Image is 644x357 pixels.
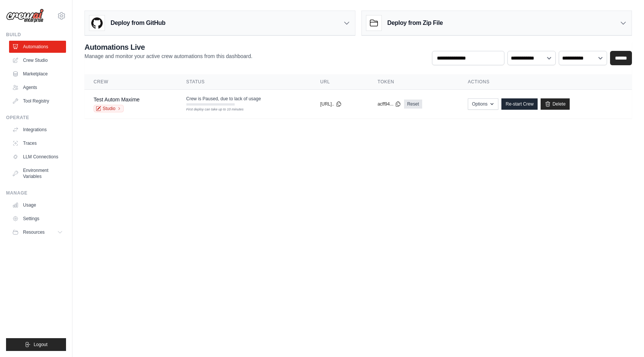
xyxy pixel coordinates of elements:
[34,342,48,348] span: Logout
[85,52,252,60] p: Manage and monitor your active crew automations from this dashboard.
[111,18,165,28] h3: Deploy from GitHub
[186,96,261,102] span: Crew is Paused, due to lack of usage
[369,74,459,90] th: Token
[9,124,66,136] a: Integrations
[501,98,538,110] a: Re-start Crew
[85,74,177,90] th: Crew
[404,100,422,109] a: Reset
[6,32,66,38] div: Build
[311,74,369,90] th: URL
[89,15,105,31] img: GitHub Logo
[6,9,44,23] img: Logo
[387,18,443,28] h3: Deploy from Zip File
[6,115,66,121] div: Operate
[9,68,66,80] a: Marketplace
[378,101,401,107] button: acff94...
[9,164,66,182] a: Environment Variables
[9,226,66,238] button: Resources
[541,98,570,110] a: Delete
[9,95,66,107] a: Tool Registry
[9,81,66,93] a: Agents
[186,107,235,112] div: First deploy can take up to 10 minutes
[9,199,66,211] a: Usage
[9,41,66,53] a: Automations
[6,190,66,196] div: Manage
[94,105,124,112] a: Studio
[9,151,66,163] a: LLM Connections
[85,42,252,52] h2: Automations Live
[177,74,311,90] th: Status
[23,229,45,235] span: Resources
[9,137,66,149] a: Traces
[6,338,66,351] button: Logout
[9,213,66,225] a: Settings
[94,97,140,103] a: Test Autom Maxime
[459,74,632,90] th: Actions
[468,98,498,110] button: Options
[9,54,66,66] a: Crew Studio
